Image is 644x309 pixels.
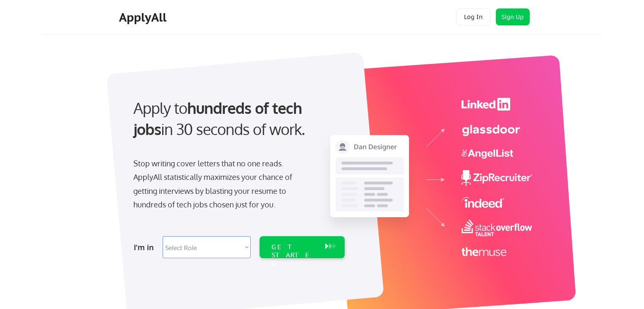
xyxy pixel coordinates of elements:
[496,8,530,25] button: Sign Up
[456,8,490,25] button: Log In
[119,10,169,25] div: ApplyAll
[134,240,158,254] div: I'm in
[133,157,307,212] div: Stop writing cover letters that no one reads. ApplyAll statistically maximizes your chance of get...
[271,243,317,268] div: GET STARTED
[133,97,341,140] div: Apply to in 30 seconds of work.
[133,98,306,138] strong: hundreds of tech jobs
